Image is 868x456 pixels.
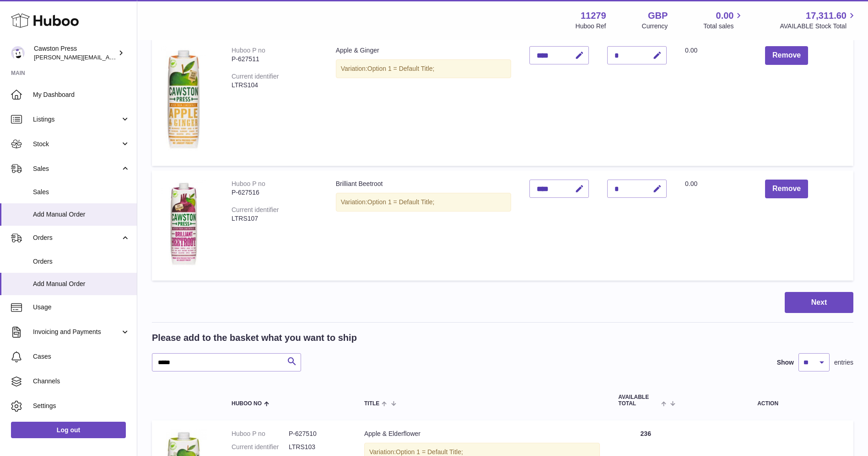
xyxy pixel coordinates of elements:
[703,10,744,31] a: 0.00 Total sales
[648,10,668,22] strong: GBP
[336,193,511,212] div: Variation:
[396,448,463,456] span: Option 1 = Default Title;
[33,352,130,361] span: Cases
[703,22,744,31] span: Total sales
[232,214,318,223] div: LTRS107
[642,22,668,31] div: Currency
[33,115,120,124] span: Listings
[232,73,279,80] div: Current identifier
[367,198,435,206] span: Option 1 = Default Title;
[327,170,520,280] td: Brilliant Beetroot
[232,429,289,438] dt: Huboo P no
[161,46,207,154] img: Apple & Ginger
[232,55,318,64] div: P-627511
[33,164,120,173] span: Sales
[581,10,606,22] strong: 11279
[11,422,126,438] a: Log out
[765,46,808,65] button: Remove
[34,44,116,62] div: Cawston Press
[33,402,130,410] span: Settings
[33,377,130,386] span: Channels
[780,10,857,31] a: 17,311.60 AVAILABLE Stock Total
[232,443,289,451] dt: Current identifier
[806,10,846,22] span: 17,311.60
[33,188,130,196] span: Sales
[685,180,697,187] span: 0.00
[682,385,853,415] th: Action
[33,90,130,99] span: My Dashboard
[232,401,262,407] span: Huboo no
[834,358,853,367] span: entries
[785,292,853,313] button: Next
[33,280,130,288] span: Add Manual Order
[685,47,697,54] span: 0.00
[33,140,120,148] span: Stock
[161,180,207,269] img: Brilliant Beetroot
[34,53,232,61] span: [PERSON_NAME][EMAIL_ADDRESS][PERSON_NAME][DOMAIN_NAME]
[33,303,130,312] span: Usage
[232,206,279,213] div: Current identifier
[232,47,265,54] div: Huboo P no
[289,443,346,451] dd: LTRS103
[716,10,734,22] span: 0.00
[33,210,130,219] span: Add Manual Order
[232,188,318,197] div: P-627516
[777,358,794,367] label: Show
[576,22,606,31] div: Huboo Ref
[152,332,357,344] h2: Please add to the basket what you want to ship
[232,81,318,90] div: LTRS104
[289,429,346,438] dd: P-627510
[336,59,511,78] div: Variation:
[364,401,379,407] span: Title
[33,257,130,266] span: Orders
[33,328,120,336] span: Invoicing and Payments
[765,180,808,198] button: Remove
[33,233,120,242] span: Orders
[327,37,520,166] td: Apple & Ginger
[618,394,659,406] span: AVAILABLE Total
[367,65,435,72] span: Option 1 = Default Title;
[11,46,25,60] img: thomas.carson@cawstonpress.com
[232,180,265,187] div: Huboo P no
[780,22,857,31] span: AVAILABLE Stock Total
